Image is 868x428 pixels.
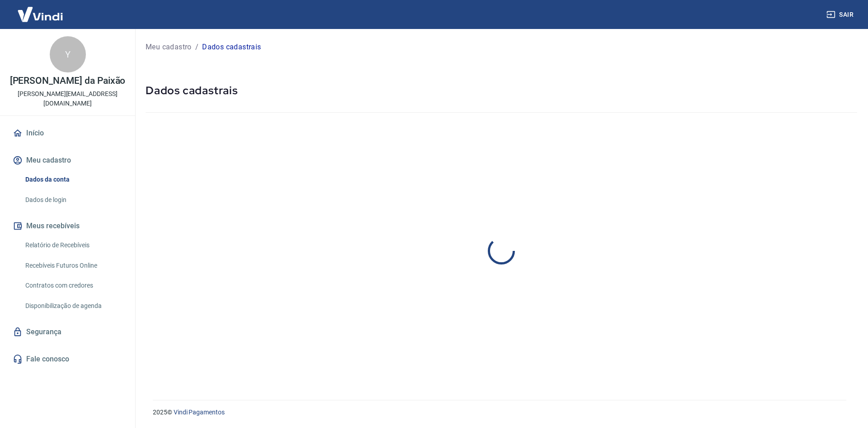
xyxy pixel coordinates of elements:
[146,42,192,53] a: Meu cadastro
[11,216,124,236] button: Meus recebíveis
[22,297,124,315] a: Disponibilização de agenda
[11,349,124,369] a: Fale conosco
[50,36,86,72] div: Y
[7,89,128,108] p: [PERSON_NAME][EMAIL_ADDRESS][DOMAIN_NAME]
[11,322,124,342] a: Segurança
[22,276,124,295] a: Contratos com credores
[11,150,124,170] button: Meu cadastro
[11,123,124,143] a: Início
[22,170,124,189] a: Dados da conta
[146,83,857,98] h5: Dados cadastrais
[11,0,70,28] img: Vindi
[22,191,124,209] a: Dados de login
[825,6,857,23] button: Sair
[195,42,198,53] p: /
[10,76,126,86] p: [PERSON_NAME] da Paixão
[174,409,225,416] a: Vindi Pagamentos
[153,408,846,417] p: 2025 ©
[22,236,124,255] a: Relatório de Recebíveis
[202,42,261,53] p: Dados cadastrais
[22,256,124,275] a: Recebíveis Futuros Online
